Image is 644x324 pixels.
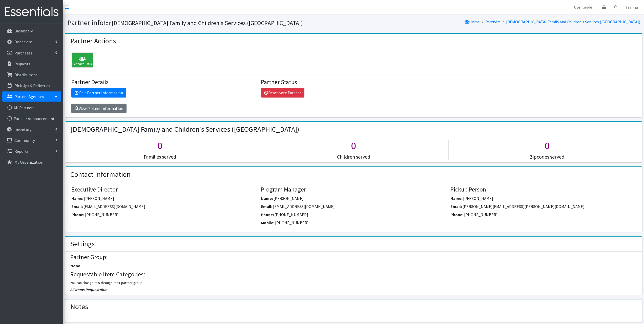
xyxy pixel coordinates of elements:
[70,170,131,179] h2: Contact Information
[261,186,447,193] h4: Program Manager
[452,154,642,160] h5: Zipcodes served
[2,81,61,91] a: Pick Ups & Deliveries
[273,204,335,209] span: [EMAIL_ADDRESS][DOMAIN_NAME]
[2,3,61,20] img: HumanEssentials
[71,186,257,193] h4: Executive Director
[70,280,637,285] p: You can change this through their partner group.
[71,88,126,98] a: Edit Partner Information
[70,240,95,248] h2: Settings
[70,302,88,311] h2: Notes
[275,212,308,217] span: [PHONE_NUMBER]
[261,203,272,209] label: Email:
[2,103,61,113] a: All Partners
[506,19,640,24] a: [DEMOGRAPHIC_DATA] Family and Children's Services ([GEOGRAPHIC_DATA])
[261,195,273,201] label: Name:
[485,19,501,24] a: Partners
[259,140,448,152] h1: 0
[463,204,585,209] span: [PERSON_NAME][EMAIL_ADDRESS][PERSON_NAME][DOMAIN_NAME]
[67,18,352,27] h1: Partner info
[14,72,37,77] p: Distributions
[450,212,463,218] label: Phone:
[72,52,93,68] div: Manage Users
[71,79,257,86] h4: Partner Details
[464,212,498,217] span: [PHONE_NUMBER]
[14,83,50,88] p: Pick Ups & Deliveries
[70,271,637,278] h4: Requestable Item Categories:
[14,127,31,132] p: Inventory
[85,212,119,217] span: [PHONE_NUMBER]
[70,37,116,45] h2: Partner Actions
[450,203,462,209] label: Email:
[261,220,274,226] label: Mobile:
[2,59,61,69] a: Requests
[2,157,61,167] a: My Organization
[71,104,127,113] a: View Partner Information
[70,263,80,269] label: None
[261,88,304,98] a: Deactivate Partner
[14,94,44,99] p: Partner Agencies
[2,37,61,47] a: Donations
[70,287,107,292] span: All Items Requestable
[14,138,35,143] p: Community
[261,212,274,218] label: Phone:
[2,70,61,80] a: Distributions
[71,203,83,209] label: Email:
[450,186,636,193] h4: Pickup Person
[14,28,33,33] p: Dashboard
[70,254,637,261] h4: Partner Group:
[261,79,447,86] h4: Partner Status
[2,91,61,102] a: Partner Agencies
[84,204,145,209] span: [EMAIL_ADDRESS][DOMAIN_NAME]
[2,113,61,124] a: Partner Announcement
[452,140,642,152] h1: 0
[69,58,93,63] a: Manage Users
[71,212,84,218] label: Phone:
[84,196,114,201] span: [PERSON_NAME]
[65,140,255,152] h1: 0
[2,146,61,156] a: Reports
[70,125,299,134] h2: [DEMOGRAPHIC_DATA] Family and Children's Services ([GEOGRAPHIC_DATA])
[14,149,29,154] p: Reports
[103,19,303,27] small: for [DEMOGRAPHIC_DATA] Family and Children's Services ([GEOGRAPHIC_DATA])
[274,196,304,201] span: [PERSON_NAME]
[2,26,61,36] a: Dashboard
[65,154,255,160] h5: Families served
[450,195,462,201] label: Name:
[2,124,61,135] a: Inventory
[259,154,448,160] h5: Children served
[14,61,30,66] p: Requests
[2,48,61,58] a: Purchases
[71,195,83,201] label: Name:
[14,160,43,165] p: My Organization
[570,2,596,12] a: User Guide
[2,135,61,145] a: Community
[14,50,32,55] p: Purchases
[14,39,33,44] p: Donations
[465,19,480,24] a: Home
[463,196,493,201] span: [PERSON_NAME]
[621,2,642,12] a: Tranna
[275,220,309,225] span: [PHONE_NUMBER]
